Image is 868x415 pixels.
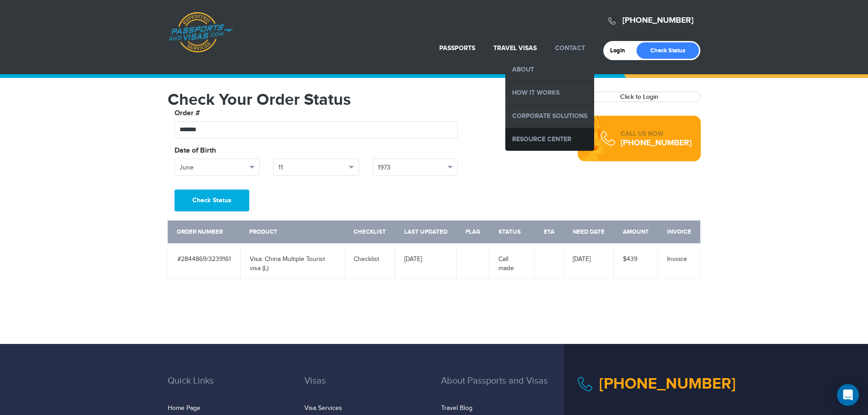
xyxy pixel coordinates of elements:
[378,163,445,172] span: 1973
[457,220,489,246] th: Flag
[505,58,594,81] a: About
[175,190,249,211] button: Check Status
[837,384,859,406] div: Open Intercom Messenger
[175,108,200,119] label: Order #
[168,220,240,246] th: Order Number
[395,246,457,280] td: [DATE]
[620,93,658,101] a: Click to Login
[564,246,614,280] td: [DATE]
[354,256,379,263] a: Checklist
[489,246,534,280] td: Call made
[599,374,736,393] a: [PHONE_NUMBER]
[344,220,395,246] th: Checklist
[622,15,693,26] a: [PHONE_NUMBER]
[175,145,216,156] label: Date of Birth
[534,220,564,246] th: ETA
[564,220,614,246] th: Need Date
[278,163,346,172] span: 11
[395,220,457,246] th: Last Updated
[441,405,473,412] a: Travel Blog
[614,220,658,246] th: Amount
[175,159,260,176] button: June
[493,44,537,52] a: Travel Visas
[304,376,427,400] h3: Visas
[168,12,233,53] a: Passports & [DOMAIN_NAME]
[637,42,699,59] a: Check Status
[658,220,700,246] th: Invoice
[168,92,564,108] h1: Check Your Order Status
[621,129,692,138] div: CALL US NOW
[505,105,594,128] a: Corporate Solutions
[441,376,564,400] h3: About Passports and Visas
[505,82,594,104] a: How it Works
[168,376,291,400] h3: Quick Links
[304,405,342,412] a: Visa Services
[667,256,687,263] a: Invoice
[555,44,585,52] a: Contact
[240,246,344,280] td: Visa: China Multiple Tourist visa (L)
[489,220,534,246] th: Status
[168,405,200,412] a: Home Page
[439,44,475,52] a: Passports
[373,159,458,176] button: 1973
[610,47,632,54] a: Login
[273,159,359,176] button: 11
[614,246,658,280] td: $439
[168,246,240,280] td: #2844869/3239161
[621,138,692,148] div: [PHONE_NUMBER]
[505,128,594,151] a: Resource Center
[180,163,247,172] span: June
[240,220,344,246] th: Product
